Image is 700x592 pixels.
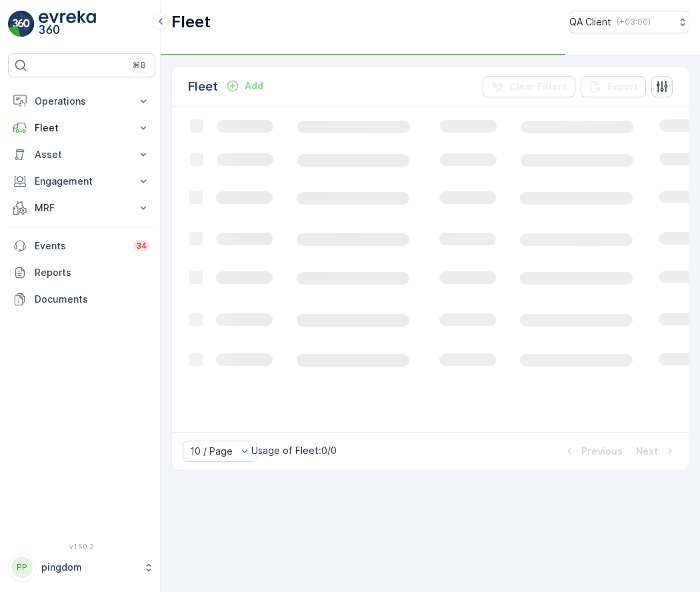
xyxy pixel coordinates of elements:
button: Operations [8,88,155,115]
p: Fleet [35,121,129,135]
button: Asset [8,141,155,168]
img: logo [8,11,35,37]
button: Clear Filters [483,76,575,97]
p: Export [607,80,638,93]
p: Documents [35,293,150,306]
a: Events34 [8,233,155,259]
a: Reports [8,259,155,286]
div: PP [11,557,33,578]
span: v 1.50.2 [8,543,155,551]
p: Add [245,79,263,93]
p: ⌘B [133,60,146,71]
p: Engagement [35,175,129,188]
button: PPpingdom [8,553,155,581]
p: 34 [136,241,147,251]
p: Next [636,445,658,458]
p: ( +03:00 ) [617,17,651,27]
p: Clear Filters [509,80,567,93]
button: Fleet [8,115,155,141]
img: logo_light-DOdMpM7g.png [39,11,96,37]
button: Add [221,78,269,94]
p: Events [35,239,125,253]
p: Operations [35,95,129,108]
button: QA Client(+03:00) [569,11,689,33]
button: Previous [561,443,624,459]
button: Next [635,443,678,459]
p: Usage of Fleet : 0/0 [251,444,337,457]
p: Fleet [188,77,218,96]
p: Previous [581,445,623,458]
p: Fleet [171,11,211,33]
p: MRF [35,201,129,215]
p: pingdom [41,561,137,574]
p: QA Client [569,15,611,29]
a: Documents [8,286,155,313]
button: Export [581,76,646,97]
button: MRF [8,195,155,221]
button: Engagement [8,168,155,195]
p: Asset [35,148,129,161]
p: Reports [35,266,150,279]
